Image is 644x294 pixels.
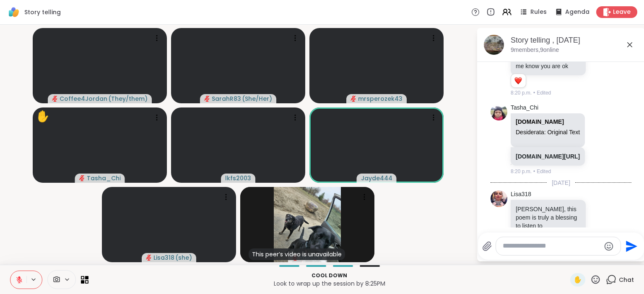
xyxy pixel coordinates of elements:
[36,108,49,125] div: ✋
[225,174,251,182] span: lkfs2003
[533,168,535,175] span: •
[24,8,61,16] span: Story telling
[511,74,526,87] div: Reaction list
[361,174,392,182] span: Jayde444
[511,168,532,175] span: 8:20 p.m.
[212,95,241,103] span: SarahR83
[93,272,565,279] p: Cool down
[613,8,631,16] span: Leave
[491,190,507,207] img: https://sharewell-space-live.sfo3.digitaloceanspaces.com/user-generated/dbce20f4-cca2-48d8-8c3e-9...
[249,248,345,260] div: This peer’s video is unavailable
[204,96,210,102] span: audio-muted
[565,8,589,16] span: Agenda
[79,175,85,181] span: audio-muted
[7,5,21,19] img: ShareWell Logomark
[503,242,600,251] textarea: Type your message
[537,89,551,97] span: Edited
[516,153,580,160] a: [DOMAIN_NAME][URL]
[484,35,504,55] img: Story telling , Sep 14
[516,129,580,136] div: Desiderata: Original Text
[511,104,538,112] a: Tasha_Chi
[537,168,551,175] span: Edited
[175,253,192,262] span: ( she )
[619,276,634,284] span: Chat
[511,89,532,97] span: 8:20 p.m.
[108,95,148,103] span: ( They/them )
[511,35,638,46] div: Story telling , [DATE]
[60,95,107,103] span: Coffee4Jordan
[242,95,272,103] span: ( She/Her )
[547,179,575,187] span: [DATE]
[358,95,402,103] span: mrsperozek43
[93,279,565,288] p: Look to wrap up the session by 8:25PM
[533,89,535,97] span: •
[146,255,152,261] span: audio-muted
[351,96,356,102] span: audio-muted
[491,104,507,120] img: https://sharewell-space-live.sfo3.digitaloceanspaces.com/user-generated/de19b42f-500a-4d77-9f86-5...
[153,253,174,262] span: Lisa318
[621,237,640,256] button: Send
[87,174,121,182] span: Tasha_Chi
[516,118,564,125] a: Attachment
[574,275,582,285] span: ✋
[511,190,531,199] a: Lisa318
[52,96,58,102] span: audio-muted
[511,46,559,54] p: 9 members, 9 online
[530,8,547,16] span: Rules
[514,77,522,84] button: Reactions: love
[604,241,614,251] button: Emoji picker
[516,205,581,230] p: [PERSON_NAME], this poem is truly a blessing to listen to
[274,187,341,262] img: Amie89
